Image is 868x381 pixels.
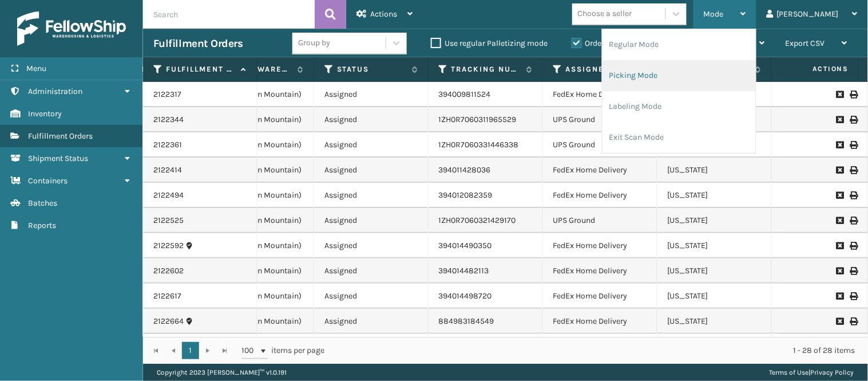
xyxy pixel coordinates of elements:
[543,158,657,183] td: FedEx Home Delivery
[314,258,429,284] td: Assigned
[314,233,429,258] td: Assigned
[657,309,772,334] td: [US_STATE]
[850,116,857,124] i: Print Label
[543,82,657,107] td: FedEx Home Delivery
[776,60,856,78] span: Actions
[182,342,199,359] a: 1
[439,241,492,250] a: 394014490350
[439,140,519,150] a: 1ZH0R7060331446338
[314,107,429,132] td: Assigned
[431,38,548,48] label: Use regular Palletizing mode
[28,131,93,141] span: Fulfillment Orders
[28,154,88,163] span: Shipment Status
[439,316,494,326] a: 884983184549
[657,284,772,309] td: [US_STATE]
[543,132,657,158] td: UPS Ground
[837,191,843,199] i: Request to Be Cancelled
[451,64,521,74] label: Tracking Number
[837,141,843,149] i: Request to Be Cancelled
[837,116,843,124] i: Request to Be Cancelled
[314,158,429,183] td: Assigned
[153,89,181,100] a: 2122317
[657,258,772,284] td: [US_STATE]
[439,89,491,99] a: 394009811524
[572,38,683,48] label: Orders to be shipped [DATE]
[850,217,857,225] i: Print Label
[704,9,724,19] span: Mode
[153,114,184,125] a: 2122344
[850,166,857,174] i: Print Label
[837,217,843,225] i: Request to Be Cancelled
[603,29,756,60] li: Regular Mode
[657,334,772,359] td: [US_STATE]
[157,364,287,381] p: Copyright 2023 [PERSON_NAME]™ v 1.0.191
[153,316,184,327] a: 2122664
[543,183,657,208] td: FedEx Home Delivery
[603,122,756,153] li: Exit Scan Mode
[837,267,843,275] i: Request to Be Cancelled
[566,64,635,74] label: Assigned Carrier Service
[26,64,46,73] span: Menu
[28,109,62,119] span: Inventory
[28,198,57,208] span: Batches
[314,309,429,334] td: Assigned
[153,190,184,201] a: 2122494
[439,115,517,124] a: 1ZH0R7060311965529
[543,107,657,132] td: UPS Ground
[837,166,843,174] i: Request to Be Cancelled
[439,266,489,276] a: 394014482113
[153,37,243,50] h3: Fulfillment Orders
[850,267,857,275] i: Print Label
[314,183,429,208] td: Assigned
[543,284,657,309] td: FedEx Home Delivery
[314,284,429,309] td: Assigned
[337,64,406,74] label: Status
[837,317,843,325] i: Request to Be Cancelled
[28,87,82,96] span: Administration
[439,165,491,175] a: 394011428036
[28,176,68,186] span: Containers
[657,158,772,183] td: [US_STATE]
[850,242,857,250] i: Print Label
[786,38,825,48] span: Export CSV
[657,208,772,233] td: [US_STATE]
[837,242,843,250] i: Request to Be Cancelled
[543,208,657,233] td: UPS Ground
[153,215,184,226] a: 2122525
[341,345,855,356] div: 1 - 28 of 28 items
[543,334,657,359] td: UPS Ground
[657,183,772,208] td: [US_STATE]
[770,368,809,376] a: Terms of Use
[314,208,429,233] td: Assigned
[837,292,843,300] i: Request to Be Cancelled
[770,364,854,381] div: |
[439,190,493,200] a: 394012082359
[439,291,492,301] a: 394014498720
[153,240,184,252] a: 2122592
[153,164,182,176] a: 2122414
[439,215,516,225] a: 1ZH0R7060321429170
[837,91,843,99] i: Request to Be Cancelled
[850,317,857,325] i: Print Label
[153,265,184,277] a: 2122602
[657,233,772,258] td: [US_STATE]
[543,233,657,258] td: FedEx Home Delivery
[543,258,657,284] td: FedEx Home Delivery
[811,368,854,376] a: Privacy Policy
[314,334,429,359] td: Assigned
[241,342,325,359] span: items per page
[28,221,56,230] span: Reports
[578,8,632,20] div: Choose a seller
[314,132,429,158] td: Assigned
[543,309,657,334] td: FedEx Home Delivery
[850,141,857,149] i: Print Label
[850,292,857,300] i: Print Label
[153,139,182,151] a: 2122361
[17,11,126,46] img: logo
[298,37,330,49] div: Group by
[603,91,756,122] li: Labeling Mode
[850,191,857,199] i: Print Label
[166,64,235,74] label: Fulfillment Order Id
[314,82,429,107] td: Assigned
[241,345,259,356] span: 100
